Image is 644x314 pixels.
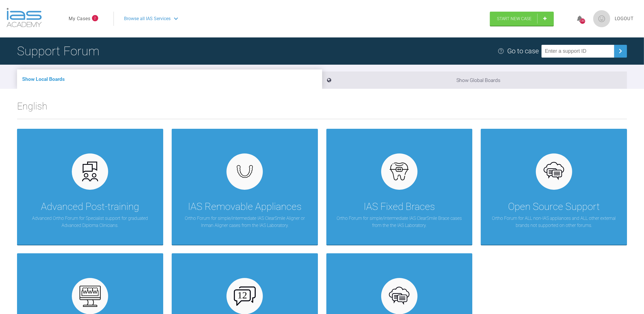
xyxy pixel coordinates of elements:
a: Logout [615,15,634,22]
img: opensource.6e495855.svg [543,161,565,182]
img: chevronRight.28bd32b0.svg [616,47,625,56]
input: Enter a support ID [542,45,614,58]
h1: Support Forum [17,41,99,61]
img: opensource.6e495855.svg [388,285,410,307]
p: Advanced Ortho Forum for Specialist support for graduated Advanced Diploma Clinicians. [26,215,155,229]
a: Open Source SupportOrtho Forum for ALL non-IAS appliances and ALL other external brands not suppo... [481,129,627,245]
li: Show Local Boards [17,69,322,89]
div: IAS Removable Appliances [188,199,301,215]
p: Ortho Forum for simple/intermediate IAS ClearSmile Aligner or Inman Aligner cases from the IAS La... [180,215,309,229]
img: fixed.9f4e6236.svg [388,161,410,182]
div: Advanced Post-training [41,199,139,215]
div: 1387 [580,18,585,24]
img: removables.927eaa4e.svg [234,163,256,180]
a: Advanced Post-trainingAdvanced Ortho Forum for Specialist support for graduated Advanced Diploma ... [17,129,163,245]
a: My Cases [69,15,91,22]
li: Show Global Boards [322,71,627,89]
p: Ortho Forum for simple/intermediate IAS ClearSmile Brace cases from the the IAS Laboratory. [335,215,464,229]
img: logo-light.3e3ef733.png [7,8,42,27]
a: IAS Fixed BracesOrtho Forum for simple/intermediate IAS ClearSmile Brace cases from the the IAS L... [326,129,473,245]
img: advanced.73cea251.svg [79,161,101,182]
h2: English [17,98,627,119]
a: Start New Case [490,12,554,26]
span: Start New Case [497,16,532,21]
div: Open Source Support [508,199,600,215]
img: advanced-12.503f70cd.svg [234,286,256,306]
p: Ortho Forum for ALL non-IAS appliances and ALL other external brands not supported on other forums. [489,215,618,229]
img: restorative.65e8f6b6.svg [79,285,101,307]
div: Go to case [507,46,539,56]
a: IAS Removable AppliancesOrtho Forum for simple/intermediate IAS ClearSmile Aligner or Inman Align... [172,129,318,245]
span: Browse all IAS Services [124,15,171,22]
span: 2 [92,15,98,21]
img: help.e70b9f3d.svg [498,48,504,54]
img: profile.png [593,10,610,27]
div: IAS Fixed Braces [364,199,435,215]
